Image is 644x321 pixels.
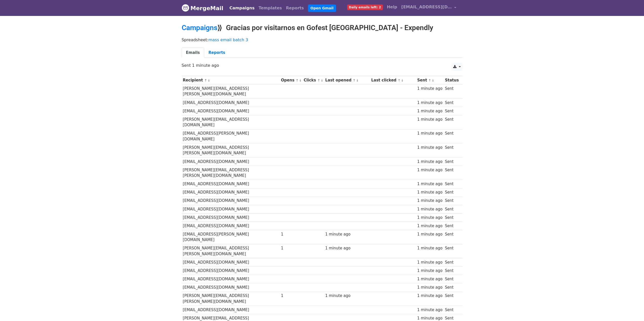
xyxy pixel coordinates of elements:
[444,283,460,292] td: Sent
[204,48,230,58] a: Reports
[296,78,299,82] a: ↑
[308,5,336,12] a: Open Gmail
[417,198,443,204] div: 1 minute ago
[417,100,443,106] div: 1 minute ago
[227,3,257,13] a: Campaigns
[417,181,443,187] div: 1 minute ago
[428,78,431,82] a: ↑
[182,197,280,205] td: [EMAIL_ADDRESS][DOMAIN_NAME]
[417,131,443,136] div: 1 minute ago
[182,24,217,32] a: Campaigns
[417,117,443,122] div: 1 minute ago
[417,260,443,265] div: 1 minute ago
[182,292,280,306] td: [PERSON_NAME][EMAIL_ADDRESS][PERSON_NAME][DOMAIN_NAME]
[444,230,460,244] td: Sent
[257,3,284,13] a: Templates
[317,78,320,82] a: ↑
[444,98,460,107] td: Sent
[417,189,443,195] div: 1 minute ago
[417,215,443,221] div: 1 minute ago
[417,285,443,290] div: 1 minute ago
[302,76,324,84] th: Clicks
[325,293,369,299] div: 1 minute ago
[281,293,301,299] div: 1
[182,222,280,230] td: [EMAIL_ADDRESS][DOMAIN_NAME]
[182,24,463,32] h2: ⟫ Gracias por visitarnos en Gofest [GEOGRAPHIC_DATA] - Expendly
[444,267,460,275] td: Sent
[444,258,460,267] td: Sent
[182,205,280,213] td: [EMAIL_ADDRESS][DOMAIN_NAME]
[417,167,443,173] div: 1 minute ago
[207,78,210,82] a: ↓
[182,306,280,314] td: [EMAIL_ADDRESS][DOMAIN_NAME]
[182,267,280,275] td: [EMAIL_ADDRESS][DOMAIN_NAME]
[280,76,303,84] th: Opens
[321,78,323,82] a: ↓
[347,5,383,10] span: Daily emails left: 2
[444,188,460,197] td: Sent
[444,143,460,158] td: Sent
[444,129,460,143] td: Sent
[417,276,443,282] div: 1 minute ago
[182,143,280,158] td: [PERSON_NAME][EMAIL_ADDRESS][PERSON_NAME][DOMAIN_NAME]
[353,78,356,82] a: ↑
[182,188,280,197] td: [EMAIL_ADDRESS][DOMAIN_NAME]
[182,107,280,115] td: [EMAIL_ADDRESS][DOMAIN_NAME]
[444,275,460,283] td: Sent
[284,3,306,13] a: Reports
[619,297,644,321] iframe: Chat Widget
[444,76,460,84] th: Status
[325,245,369,251] div: 1 minute ago
[299,78,302,82] a: ↓
[416,76,444,84] th: Sent
[417,108,443,114] div: 1 minute ago
[432,78,434,82] a: ↓
[444,205,460,213] td: Sent
[417,159,443,165] div: 1 minute ago
[182,4,189,12] img: MergeMail logo
[182,230,280,244] td: [EMAIL_ADDRESS][PERSON_NAME][DOMAIN_NAME]
[385,2,399,12] a: Help
[182,48,204,58] a: Emails
[417,86,443,92] div: 1 minute ago
[444,244,460,258] td: Sent
[417,145,443,151] div: 1 minute ago
[324,76,370,84] th: Last opened
[398,78,401,82] a: ↑
[444,306,460,314] td: Sent
[444,84,460,99] td: Sent
[401,78,404,82] a: ↓
[182,37,463,42] p: Spreadsheet:
[182,275,280,283] td: [EMAIL_ADDRESS][DOMAIN_NAME]
[182,283,280,292] td: [EMAIL_ADDRESS][DOMAIN_NAME]
[444,115,460,129] td: Sent
[281,231,301,237] div: 1
[417,268,443,274] div: 1 minute ago
[401,4,452,10] span: [EMAIL_ADDRESS][DOMAIN_NAME]
[444,197,460,205] td: Sent
[417,206,443,212] div: 1 minute ago
[182,63,463,68] p: Sent 1 minute ago
[444,292,460,306] td: Sent
[209,37,248,42] a: mass email batch 3
[182,129,280,143] td: [EMAIL_ADDRESS][PERSON_NAME][DOMAIN_NAME]
[345,2,385,12] a: Daily emails left: 2
[444,222,460,230] td: Sent
[182,3,223,13] a: MergeMail
[182,157,280,166] td: [EMAIL_ADDRESS][DOMAIN_NAME]
[444,180,460,188] td: Sent
[444,157,460,166] td: Sent
[444,107,460,115] td: Sent
[444,166,460,180] td: Sent
[182,244,280,258] td: [PERSON_NAME][EMAIL_ADDRESS][PERSON_NAME][DOMAIN_NAME]
[182,180,280,188] td: [EMAIL_ADDRESS][DOMAIN_NAME]
[444,213,460,222] td: Sent
[182,115,280,129] td: [PERSON_NAME][EMAIL_ADDRESS][DOMAIN_NAME]
[417,245,443,251] div: 1 minute ago
[325,231,369,237] div: 1 minute ago
[182,98,280,107] td: [EMAIL_ADDRESS][DOMAIN_NAME]
[370,76,416,84] th: Last clicked
[356,78,359,82] a: ↓
[399,2,459,14] a: [EMAIL_ADDRESS][DOMAIN_NAME]
[281,245,301,251] div: 1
